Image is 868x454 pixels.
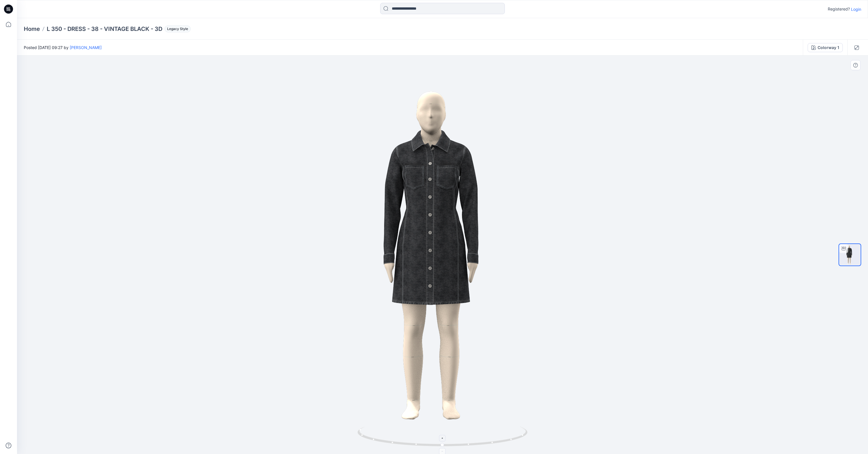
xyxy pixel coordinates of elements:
span: Posted [DATE] 09:27 by [24,44,102,50]
button: Legacy Style [162,25,191,33]
img: eyJhbGciOiJIUzI1NiIsImtpZCI6IjAiLCJzbHQiOiJzZXMiLCJ0eXAiOiJKV1QifQ.eyJkYXRhIjp7InR5cGUiOiJzdG9yYW... [258,71,627,439]
p: L 350 - DRESS - 38 - VINTAGE BLACK - 3D [47,25,162,33]
img: turntable-08-09-2025-03:27:16 [839,244,861,266]
p: Login [851,6,861,12]
button: Colorway 1 [808,43,843,52]
span: Legacy Style [165,26,191,32]
p: Registered? [828,6,850,12]
div: Colorway 1 [818,44,839,51]
a: Home [24,25,40,33]
a: [PERSON_NAME] [70,45,102,50]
